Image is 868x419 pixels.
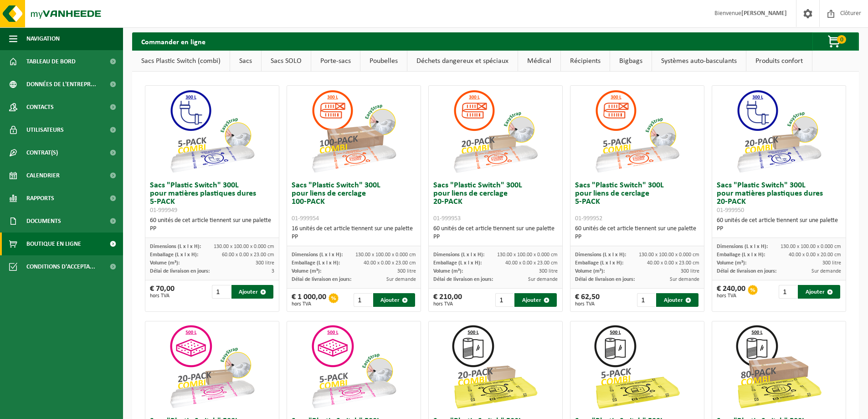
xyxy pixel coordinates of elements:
[591,86,683,177] img: 01-999952
[746,51,812,72] a: Produits confort
[433,233,558,241] div: PP
[26,141,58,164] span: Contrat(s)
[575,225,699,241] div: 60 unités de cet article tiennent sur une palette
[150,252,198,258] span: Emballage (L x l x H):
[132,32,215,50] h2: Commander en ligne
[505,260,558,266] span: 40.00 x 0.00 x 23.00 cm
[292,233,416,241] div: PP
[561,51,610,72] a: Récipients
[222,252,274,258] span: 60.00 x 0.00 x 23.00 cm
[575,277,635,282] span: Délai de livraison en jours:
[647,260,699,266] span: 40.00 x 0.00 x 23.00 cm
[26,73,96,96] span: Données de l'entrepr...
[717,252,765,258] span: Emballage (L x l x H):
[132,51,230,72] a: Sacs Plastic Switch (combi)
[166,86,257,177] img: 01-999949
[150,293,175,299] span: hors TVA
[150,207,177,214] span: 01-999949
[292,252,343,258] span: Dimensions (L x l x H):
[214,244,274,249] span: 130.00 x 100.00 x 0.000 cm
[528,277,558,282] span: Sur demande
[717,293,745,299] span: hors TVA
[575,269,605,274] span: Volume (m³):
[575,215,602,222] span: 01-999952
[717,260,746,266] span: Volume (m³):
[292,269,321,274] span: Volume (m³):
[837,35,846,44] span: 0
[433,260,482,266] span: Emballage (L x l x H):
[575,293,600,307] div: € 62,50
[272,269,274,274] span: 3
[26,255,95,278] span: Conditions d'accepta...
[150,269,210,274] span: Délai de livraison en jours:
[292,215,319,222] span: 01-999954
[166,321,257,413] img: 01-999956
[717,181,841,214] h3: Sacs "Plastic Switch" 300L pour matières plastiques dures 20-PACK
[591,321,683,413] img: 01-999963
[292,181,416,222] h3: Sacs "Plastic Switch" 300L pour liens de cerclage 100-PACK
[812,269,841,274] span: Sur demande
[26,27,60,50] span: Navigation
[575,260,623,266] span: Emballage (L x l x H):
[639,252,699,258] span: 130.00 x 100.00 x 0.000 cm
[292,277,351,282] span: Délai de livraison en jours:
[292,293,326,307] div: € 1 000,00
[150,244,201,249] span: Dimensions (L x l x H):
[355,252,416,258] span: 130.00 x 100.00 x 0.000 cm
[497,252,558,258] span: 130.00 x 100.00 x 0.000 cm
[656,293,699,307] button: Ajouter
[26,187,54,210] span: Rapports
[450,321,541,413] img: 01-999964
[150,225,274,233] div: PP
[150,285,175,299] div: € 70,00
[230,51,261,72] a: Sacs
[610,51,652,72] a: Bigbags
[150,181,274,214] h3: Sacs "Plastic Switch" 300L pour matières plastiques dures 5-PACK
[397,269,416,274] span: 300 litre
[354,293,372,307] input: 1
[717,244,768,249] span: Dimensions (L x l x H):
[575,233,699,241] div: PP
[26,164,60,187] span: Calendrier
[433,277,493,282] span: Délai de livraison en jours:
[433,252,484,258] span: Dimensions (L x l x H):
[256,260,274,266] span: 300 litre
[231,285,274,299] button: Ajouter
[518,51,560,72] a: Médical
[292,225,416,241] div: 16 unités de cet article tiennent sur une palette
[26,119,64,141] span: Utilisateurs
[575,301,600,307] span: hors TVA
[433,181,558,222] h3: Sacs "Plastic Switch" 300L pour liens de cerclage 20-PACK
[433,215,461,222] span: 01-999953
[433,225,558,241] div: 60 unités de cet article tiennent sur une palette
[26,210,61,233] span: Documents
[514,293,557,307] button: Ajouter
[433,301,462,307] span: hors TVA
[433,269,463,274] span: Volume (m³):
[386,277,416,282] span: Sur demande
[812,32,858,51] button: 0
[495,293,514,307] input: 1
[741,10,787,17] strong: [PERSON_NAME]
[212,285,230,299] input: 1
[364,260,416,266] span: 40.00 x 0.00 x 23.00 cm
[781,244,841,249] span: 130.00 x 100.00 x 0.000 cm
[717,269,776,274] span: Délai de livraison en jours:
[717,217,841,233] div: 60 unités de cet article tiennent sur une palette
[670,277,699,282] span: Sur demande
[717,225,841,233] div: PP
[575,252,626,258] span: Dimensions (L x l x H):
[26,96,54,119] span: Contacts
[717,285,745,299] div: € 240,00
[360,51,407,72] a: Poubelles
[292,301,326,307] span: hors TVA
[681,269,699,274] span: 300 litre
[308,86,399,177] img: 01-999954
[150,217,274,233] div: 60 unités de cet article tiennent sur une palette
[575,181,699,222] h3: Sacs "Plastic Switch" 300L pour liens de cerclage 5-PACK
[539,269,558,274] span: 300 litre
[822,260,841,266] span: 300 litre
[652,51,746,72] a: Systèmes auto-basculants
[407,51,518,72] a: Déchets dangereux et spéciaux
[717,207,744,214] span: 01-999950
